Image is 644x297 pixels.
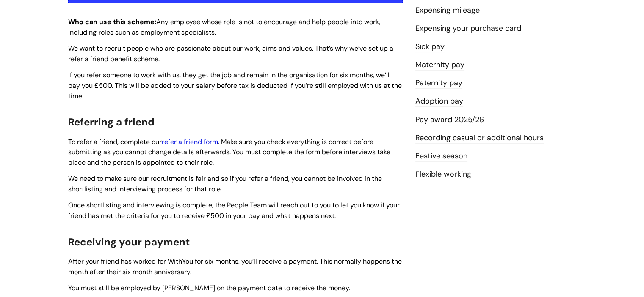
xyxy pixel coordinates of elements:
span: Any employee whose role is not to encourage and help people into work, including roles such as em... [68,17,380,37]
span: If you refer someone to work with us, they get the job and remain in the organisation for six mon... [68,71,402,101]
a: Flexible working [415,169,471,180]
a: Pay award 2025/26 [415,114,484,125]
a: Festive season [415,151,467,162]
span: You must still be employed by [PERSON_NAME] on the payment date to receive the money. [68,283,350,292]
strong: Who can use this scheme: [68,17,156,26]
span: We want to recruit people who are passionate about our work, aims and values. That’s why we’ve se... [68,44,393,63]
span: Referring a friend [68,115,155,128]
span: Once shortlisting and interviewing is complete, the People Team will reach out to you to let you ... [68,201,400,220]
span: To refer a friend, complete our . Make sure you check everything is correct before submitting as ... [68,137,390,167]
a: Adoption pay [415,96,463,107]
a: Sick pay [415,41,445,52]
span: We need to make sure our recruitment is fair and so if you refer a friend, you cannot be involved... [68,174,382,193]
a: Expensing your purchase card [415,23,521,34]
span: Receiving your payment [68,235,190,248]
a: Paternity pay [415,78,462,89]
a: refer a friend form [162,137,218,146]
span: After your friend has worked for WithYou for six months, you’ll receive a payment. This normally ... [68,257,402,276]
a: Recording casual or additional hours [415,133,544,144]
a: Expensing mileage [415,5,480,16]
a: Maternity pay [415,60,464,71]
